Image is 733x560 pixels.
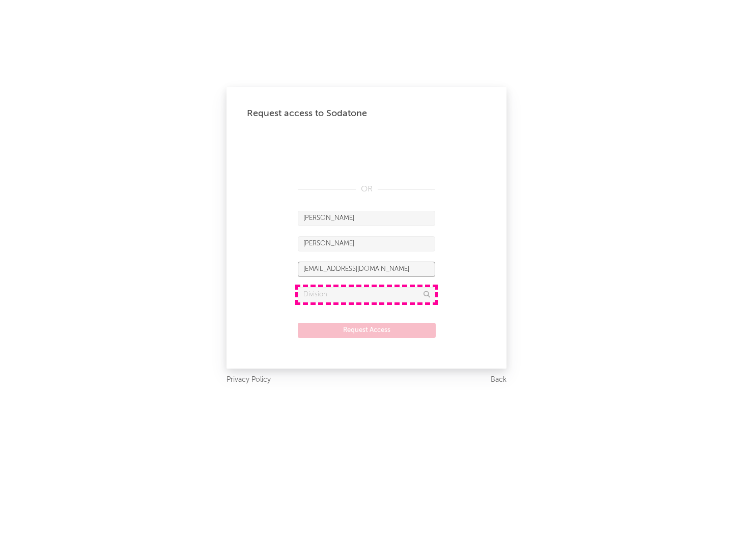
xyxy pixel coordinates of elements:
[298,183,435,195] div: OR
[227,374,271,386] a: Privacy Policy
[298,236,435,251] input: Last Name
[491,374,506,386] a: Back
[247,107,486,120] div: Request access to Sodatone
[298,211,435,226] input: First Name
[298,323,436,338] button: Request Access
[298,262,435,277] input: Email
[298,287,435,302] input: Division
